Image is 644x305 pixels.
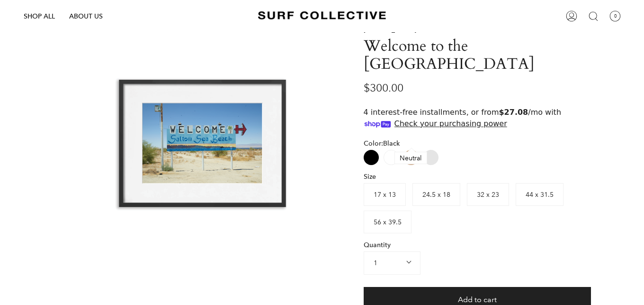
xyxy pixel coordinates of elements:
[374,190,396,199] span: 17 x 13
[364,81,403,94] span: $300.00
[526,190,554,199] span: 44 x 31.5
[364,240,591,249] span: Quantity
[364,172,379,181] span: Size
[364,251,420,274] button: 1
[383,139,400,148] span: Black
[258,7,386,25] img: Surf Collective
[69,12,103,20] span: ABOUT US
[422,190,450,199] span: 24.5 x 18
[364,37,558,74] h1: Welcome to the [GEOGRAPHIC_DATA]
[609,10,621,22] span: 0
[24,12,55,20] span: SHOP ALL
[374,218,402,226] span: 56 x 39.5
[477,190,499,199] span: 32 x 23
[364,139,402,148] span: Color:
